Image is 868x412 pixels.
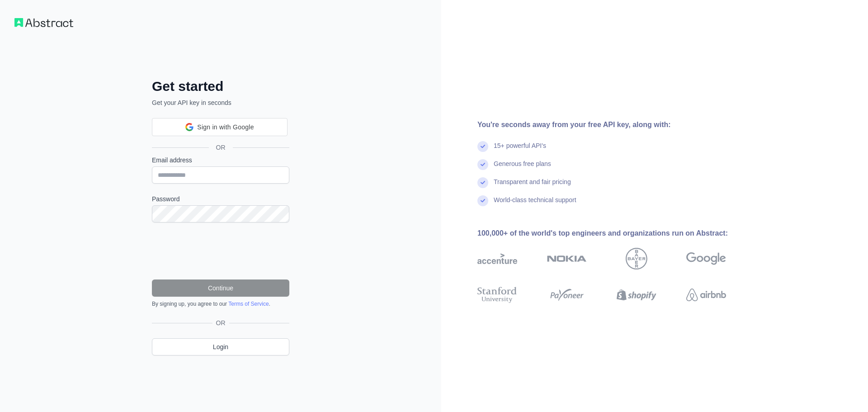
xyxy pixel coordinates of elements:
img: shopify [617,285,656,305]
img: stanford university [477,285,517,305]
h2: Get started [152,78,289,95]
a: Terms of Service [228,301,269,307]
img: payoneer [547,285,587,305]
button: Continue [152,279,289,297]
img: Workflow [14,18,73,27]
div: 100,000+ of the world's top engineers and organizations run on Abstract: [477,228,755,239]
img: check mark [477,177,488,188]
img: airbnb [686,285,726,305]
div: 15+ powerful API's [494,141,546,159]
img: nokia [547,248,587,270]
img: google [686,248,726,270]
a: Login [152,338,289,355]
div: Sign in with Google [152,118,288,136]
div: Transparent and fair pricing [494,177,571,195]
img: accenture [477,248,517,270]
img: check mark [477,195,488,206]
img: check mark [477,159,488,170]
label: Email address [152,156,289,165]
span: OR [212,318,229,327]
div: Generous free plans [494,159,551,177]
div: World-class technical support [494,195,576,213]
iframe: reCAPTCHA [152,233,289,269]
div: By signing up, you agree to our . [152,300,289,308]
span: Sign in with Google [197,123,254,132]
label: Password [152,194,289,204]
img: bayer [626,248,647,270]
span: OR [209,143,233,152]
p: Get your API key in seconds [152,98,289,107]
img: check mark [477,141,488,152]
div: You're seconds away from your free API key, along with: [477,119,755,130]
